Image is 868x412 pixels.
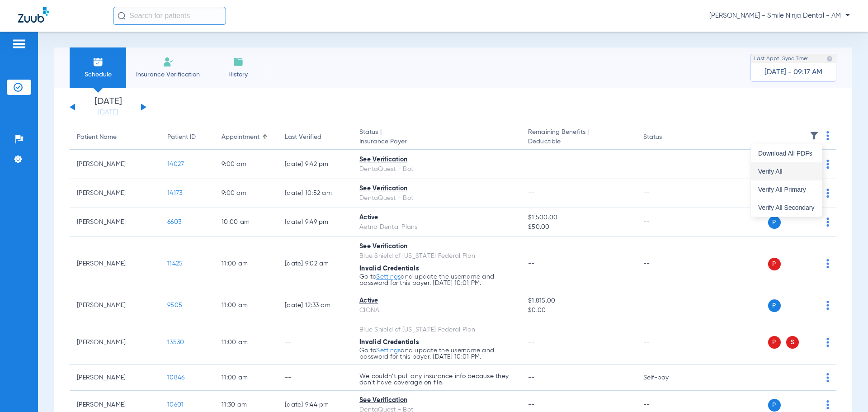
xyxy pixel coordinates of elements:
[758,186,815,193] span: Verify All Primary
[758,150,815,156] span: Download All PDFs
[758,168,815,175] span: Verify All
[823,369,868,412] iframe: Chat Widget
[758,204,815,211] span: Verify All Secondary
